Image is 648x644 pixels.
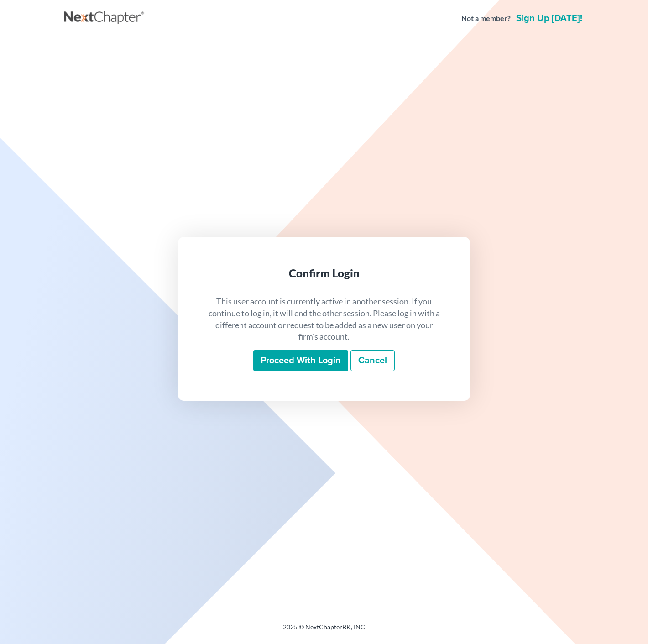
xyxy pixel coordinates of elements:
p: This user account is currently active in another session. If you continue to log in, it will end ... [207,296,441,343]
a: Cancel [350,350,395,371]
input: Proceed with login [253,350,348,371]
a: Sign up [DATE]! [514,14,584,23]
strong: Not a member? [461,13,511,24]
div: 2025 © NextChapterBK, INC [64,623,584,639]
div: Confirm Login [207,266,441,281]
